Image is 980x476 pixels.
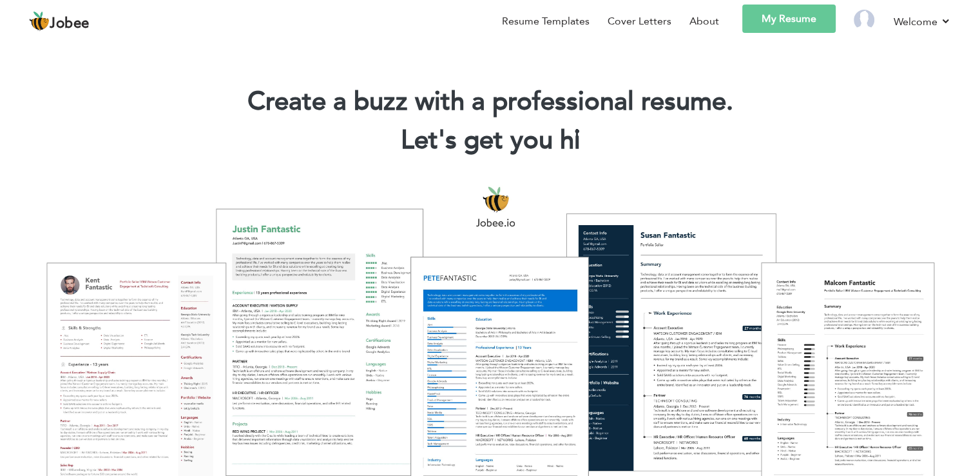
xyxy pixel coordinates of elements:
[742,5,836,33] a: My Resume
[574,123,580,158] span: |
[29,11,90,32] a: Jobee
[502,14,590,29] a: Resume Templates
[29,11,50,32] img: jobee.io
[464,123,581,158] span: get you hi
[19,85,961,119] h1: Create a buzz with a professional resume.
[19,124,961,157] h2: Let's
[608,14,671,29] a: Cover Letters
[689,14,719,29] a: About
[854,10,874,30] img: Profile Img
[894,14,951,30] a: Welcome
[50,17,90,31] span: Jobee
